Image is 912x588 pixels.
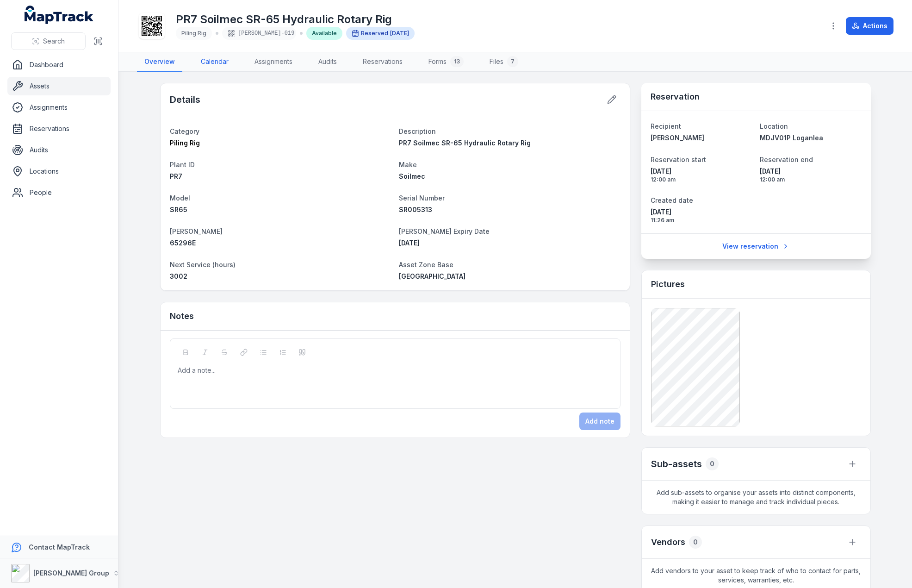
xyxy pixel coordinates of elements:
a: Dashboard [7,56,111,74]
a: Overview [137,52,182,72]
span: Created date [651,196,693,204]
div: Reserved [346,27,415,40]
span: PR7 [170,172,182,180]
button: Actions [846,17,893,35]
span: [DATE] [651,207,752,217]
span: SR005313 [399,206,432,213]
span: Model [170,194,190,202]
span: [DATE] [390,30,409,37]
span: Next Service (hours) [170,261,236,269]
time: 13/02/2026, 11:00:00 am [399,239,420,247]
a: Assets [7,77,111,95]
span: [DATE] [760,167,862,176]
span: Asset Zone Base [399,261,453,269]
span: [PERSON_NAME] [170,227,223,235]
time: 10/09/2025, 12:00:00 am [760,167,862,183]
span: MDJV01P Loganlea [760,134,823,142]
a: Calendar [193,52,236,72]
a: Assignments [247,52,300,72]
a: [PERSON_NAME] [651,133,752,143]
div: 7 [507,56,518,67]
span: [DATE] [399,239,420,247]
h2: Sub-assets [651,457,702,470]
a: People [7,183,111,202]
strong: Contact MapTrack [29,543,90,551]
span: 12:00 am [651,176,752,183]
div: 0 [706,457,719,470]
h3: Vendors [651,536,685,549]
div: Available [306,27,342,40]
a: Audits [7,141,111,159]
a: Files7 [482,52,526,72]
a: MapTrack [25,6,94,24]
a: Audits [311,52,344,72]
div: 13 [450,56,464,67]
a: Forms13 [421,52,471,72]
span: 65296E [170,239,196,247]
span: Reservation start [651,156,706,163]
h1: PR7 Soilmec SR-65 Hydraulic Rotary Rig [176,12,415,27]
a: Reservations [355,52,410,72]
span: SR65 [170,206,187,213]
a: MDJV01P Loganlea [760,133,862,143]
div: [PERSON_NAME]-019 [222,27,296,40]
span: 3002 [170,272,187,280]
time: 03/09/2025, 12:00:00 am [390,30,409,37]
span: [GEOGRAPHIC_DATA] [399,272,465,280]
span: 11:26 am [651,217,752,224]
h3: Pictures [651,278,685,291]
span: Category [170,127,199,135]
span: Description [399,127,436,135]
strong: [PERSON_NAME] Group [33,569,109,577]
span: [DATE] [651,167,752,176]
a: View reservation [716,238,795,255]
span: Reservation end [760,156,813,163]
div: 0 [689,536,702,549]
span: Piling Rig [181,30,206,37]
span: 12:00 am [760,176,862,183]
a: Reservations [7,119,111,138]
span: Make [399,161,417,169]
span: Plant ID [170,161,195,169]
span: [PERSON_NAME] Expiry Date [399,227,490,235]
h2: Details [170,93,200,106]
span: Recipient [651,122,681,130]
span: PR7 Soilmec SR-65 Hydraulic Rotary Rig [399,139,531,147]
span: Soilmec [399,172,425,180]
button: Search [11,32,86,50]
span: Piling Rig [170,139,200,147]
span: Add sub-assets to organise your assets into distinct components, making it easier to manage and t... [642,481,870,514]
span: Search [43,37,65,46]
time: 03/09/2025, 12:00:00 am [651,167,752,183]
a: Locations [7,162,111,181]
h3: Reservation [651,90,700,103]
a: Assignments [7,98,111,117]
h3: Notes [170,310,194,323]
span: Location [760,122,788,130]
time: 21/08/2025, 11:26:51 am [651,207,752,224]
span: Serial Number [399,194,445,202]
